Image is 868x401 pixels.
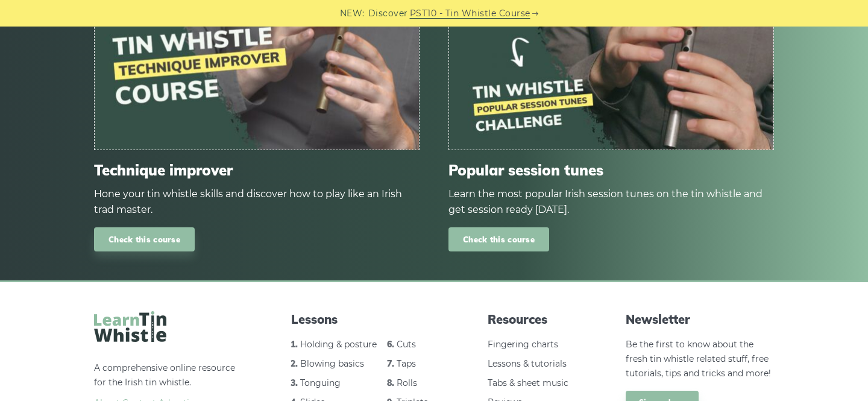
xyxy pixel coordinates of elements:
a: Tonguing [300,377,341,388]
p: Be the first to know about the fresh tin whistle related stuff, free tutorials, tips and tricks a... [626,338,774,380]
span: Popular session tunes [448,162,774,179]
a: Fingering charts [488,339,558,350]
a: Blowing basics [300,358,364,369]
a: Rolls [397,377,417,388]
img: LearnTinWhistle.com [94,311,166,342]
a: Check this course [448,227,549,252]
div: Hone your tin whistle skills and discover how to play like an Irish trad master. [94,186,420,218]
a: Cuts [397,339,416,350]
a: Check this course [94,227,195,252]
span: Discover [368,7,408,21]
a: Taps [397,358,416,369]
div: Learn the most popular Irish session tunes on the tin whistle and get session ready [DATE]. [448,186,774,218]
span: Lessons [291,311,439,328]
span: Technique improver [94,162,420,179]
a: Tabs & sheet music [488,377,568,388]
a: Holding & posture [300,339,377,350]
span: NEW: [340,7,365,21]
a: PST10 - Tin Whistle Course [410,7,530,21]
span: Newsletter [626,311,774,328]
span: Resources [488,311,577,328]
a: Lessons & tutorials [488,358,567,369]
